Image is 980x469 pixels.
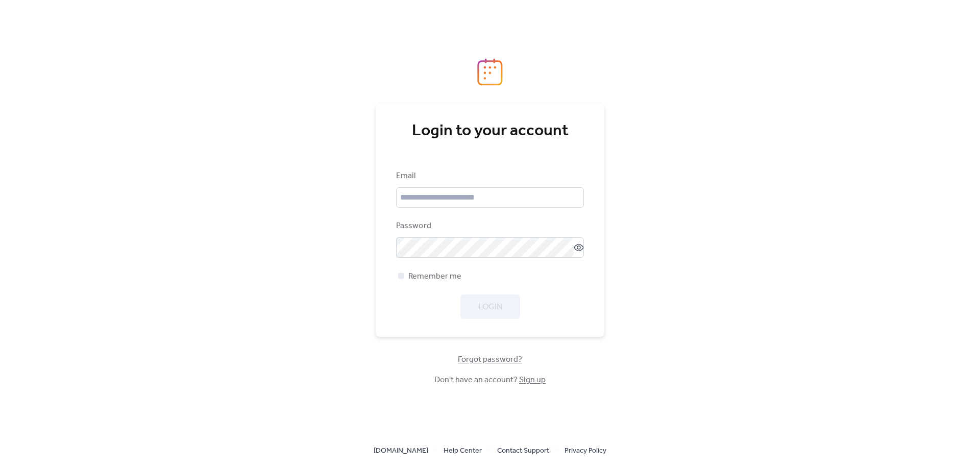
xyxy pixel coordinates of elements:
span: Don't have an account? [434,374,546,386]
a: [DOMAIN_NAME] [374,444,428,457]
a: Forgot password? [458,357,522,362]
span: Contact Support [497,445,549,457]
span: Forgot password? [458,354,522,366]
span: Help Center [444,445,482,457]
span: [DOMAIN_NAME] [374,445,428,457]
div: Email [396,170,582,182]
a: Contact Support [497,444,549,457]
div: Login to your account [396,121,584,141]
a: Help Center [444,444,482,457]
div: Password [396,220,582,232]
span: Remember me [408,270,461,283]
span: Privacy Policy [565,445,606,457]
a: Privacy Policy [565,444,606,457]
img: logo [477,58,503,86]
a: Sign up [519,372,546,388]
